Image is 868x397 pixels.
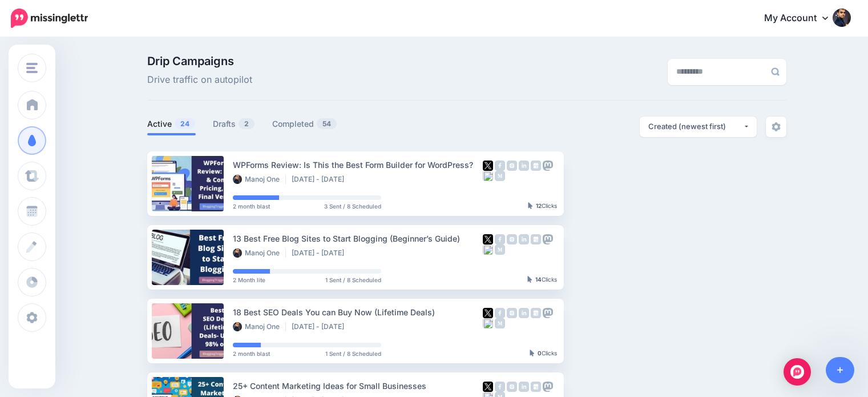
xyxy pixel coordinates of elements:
img: settings-grey.png [772,122,781,131]
img: Missinglettr [11,9,88,28]
div: Clicks [530,350,557,357]
div: Clicks [528,203,557,210]
li: [DATE] - [DATE] [292,175,350,184]
span: 1 Sent / 8 Scheduled [325,277,381,283]
b: 14 [535,276,542,283]
img: facebook-grey-square.png [495,308,505,318]
img: mastodon-grey-square.png [543,161,553,171]
img: bluesky-grey-square.png [483,318,493,328]
div: 13 Best Free Blog Sites to Start Blogging (Beginner’s Guide) [233,232,483,245]
li: Manoj One [233,175,286,184]
img: google_business-grey-square.png [531,161,541,171]
img: medium-grey-square.png [495,318,505,328]
span: 1 Sent / 8 Scheduled [325,351,381,356]
span: 24 [175,118,195,129]
img: linkedin-grey-square.png [519,161,529,171]
img: instagram-grey-square.png [507,234,517,244]
img: linkedin-grey-square.png [519,382,529,392]
div: 25+ Content Marketing Ideas for Small Businesses [233,379,483,392]
b: 12 [536,202,542,209]
img: pointer-grey-darker.png [527,276,532,283]
a: Active24 [147,117,196,131]
a: My Account [753,5,851,33]
div: Open Intercom Messenger [784,358,811,386]
img: instagram-grey-square.png [507,382,517,392]
button: Created (newest first) [640,117,757,137]
img: mastodon-grey-square.png [543,308,553,318]
span: 2 [239,118,255,129]
img: pointer-grey-darker.png [530,350,535,356]
img: twitter-square.png [483,234,493,244]
img: google_business-grey-square.png [531,234,541,244]
li: Manoj One [233,322,286,331]
img: google_business-grey-square.png [531,382,541,392]
img: twitter-square.png [483,161,493,171]
img: mastodon-grey-square.png [543,234,553,244]
span: 54 [317,118,337,129]
span: 2 month blast [233,203,270,209]
span: Drive traffic on autopilot [147,73,252,87]
div: WPForms Review: Is This the Best Form Builder for WordPress? [233,158,483,171]
img: medium-grey-square.png [495,171,505,181]
img: pointer-grey-darker.png [528,202,533,209]
a: Drafts2 [213,117,255,131]
img: google_business-grey-square.png [531,308,541,318]
b: 0 [538,350,542,356]
img: bluesky-grey-square.png [483,171,493,181]
li: Manoj One [233,248,286,258]
img: twitter-square.png [483,382,493,392]
span: 2 Month lite [233,277,265,283]
img: instagram-grey-square.png [507,308,517,318]
div: Created (newest first) [648,121,743,132]
div: 18 Best SEO Deals You can Buy Now (Lifetime Deals) [233,306,483,319]
span: Drip Campaigns [147,55,252,67]
img: facebook-grey-square.png [495,234,505,244]
img: linkedin-grey-square.png [519,308,529,318]
img: facebook-grey-square.png [495,161,505,171]
span: 3 Sent / 8 Scheduled [324,203,381,209]
img: facebook-grey-square.png [495,382,505,392]
a: Completed54 [272,117,337,131]
li: [DATE] - [DATE] [292,322,350,331]
span: 2 month blast [233,351,270,356]
img: mastodon-grey-square.png [543,382,553,392]
img: instagram-grey-square.png [507,161,517,171]
img: menu.png [26,63,38,73]
img: bluesky-grey-square.png [483,244,493,255]
li: [DATE] - [DATE] [292,248,350,258]
img: linkedin-grey-square.png [519,234,529,244]
div: Clicks [527,276,557,283]
img: twitter-square.png [483,308,493,318]
img: search-grey-6.png [771,67,780,76]
img: medium-grey-square.png [495,244,505,255]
